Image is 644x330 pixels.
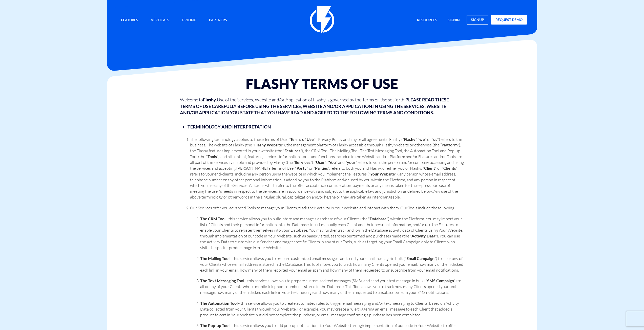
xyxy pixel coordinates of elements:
[444,15,464,26] a: signin
[419,137,425,142] strong: we
[329,160,336,165] strong: You
[190,137,462,148] span: ") refers to the business. The website of Flashy (the "
[205,15,231,26] a: Partners
[244,278,427,283] span: – this service allows you to prepare customized text messages (SMS), and send your text message i...
[297,166,307,170] strong: Party
[433,137,437,142] strong: us
[328,166,424,171] span: ", refers to both you and Flashy, or either you or Flashy. "
[424,166,435,170] strong: Client
[190,166,458,177] span: " refers to your end-clients, including any person using the website in which you implement the F...
[315,166,328,170] strong: Parties
[413,15,441,26] a: Resources
[370,171,395,176] strong: Your Website
[370,216,387,221] strong: Database
[442,142,458,147] strong: Platform
[491,15,527,25] a: request demo
[190,171,458,200] span: "), any person whose email address, telephone number or any other personal information is added b...
[200,256,230,261] strong: The Mailing Tool
[203,97,217,102] strong: Flashy.
[325,160,329,165] span: ", "
[217,97,405,102] span: Use of the Services, Website and/or Application of Flashy is governed by the Terms of Use set forth.
[180,97,203,102] span: Welcome to
[190,148,460,159] span: "), the CRM Tool, The Mailing Tool, The Text Messaging Tool, the Automation Tool and Pop-up Tool ...
[316,160,325,165] strong: User
[190,137,290,142] span: The following terminology applies to these Terms of Use ("
[200,278,244,283] strong: The Text Messaging Tool
[190,205,455,210] span: Our Services offer you advanced Tools to manage your Clients, track their activity in Your Websit...
[190,160,464,171] span: " refers to you, the person and/or company accessing and using the Services and accepting [PERSON...
[416,137,419,142] span: ”, "
[425,137,433,142] span: " or "
[336,160,347,165] span: " and "
[314,137,404,142] span: "), Privacy Policy and any or all agreements: Flashy (“
[282,142,442,147] span: "), the management platform of Flashy accessible through Flashy Website or otherwise (the “
[427,278,454,283] strong: SMS Campaign
[147,15,173,26] a: Verticals
[117,15,142,26] a: Features
[207,154,217,159] strong: Tools
[178,15,200,26] a: Pricing
[406,256,434,261] strong: Email Campaign
[225,216,370,221] span: – this service allows you to build, store and manage a database of your Clients (the "
[467,15,488,25] a: signup
[307,166,315,171] span: " or "
[200,216,463,239] span: ") within the Platform. You may import your list of Clients and their personal information into t...
[310,160,316,165] span: ”). "
[435,166,443,171] span: " or "
[200,323,230,328] strong: The Pop-up Tool
[200,256,463,273] span: ") to all or any of your Clients whose email address is stored in the Database. This Tool allows ...
[200,301,238,305] strong: The Automation Tool
[284,148,300,153] strong: Features
[188,124,271,129] strong: TERMINOLOGY AND INTERPRETATION
[372,103,373,109] span: .
[254,142,282,147] strong: Flashy Website
[295,160,310,165] strong: Services
[200,216,225,221] strong: The CRM Tool
[347,160,356,165] strong: your
[190,154,462,165] span: ") and all content, features, services, information, tools and functions included in the Website ...
[200,301,459,317] span: – this service allows you to create automated rules to trigger email messaging and/or text messag...
[180,76,464,92] h1: Flashy Terms Of Use
[200,278,461,295] span: ") to all or any of your Clients whose mobile telephone number is stored in the Database. This To...
[180,97,449,109] strong: PLEASE READ THESE TERMS OF USE CAREFULLY BEFORE USING THE SERVICES, WEBSITE AND/OR APPLICATION
[200,233,460,250] span: "). You can use the Activity Data to customize our Services and target specific Clients in any of...
[404,137,416,142] strong: Flashy
[230,256,406,261] span: – this service allows you to prepare customized email messages, and send your email message in bu...
[443,166,456,170] strong: Clients
[290,137,314,142] strong: Terms of Use
[411,233,435,238] strong: Activity Data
